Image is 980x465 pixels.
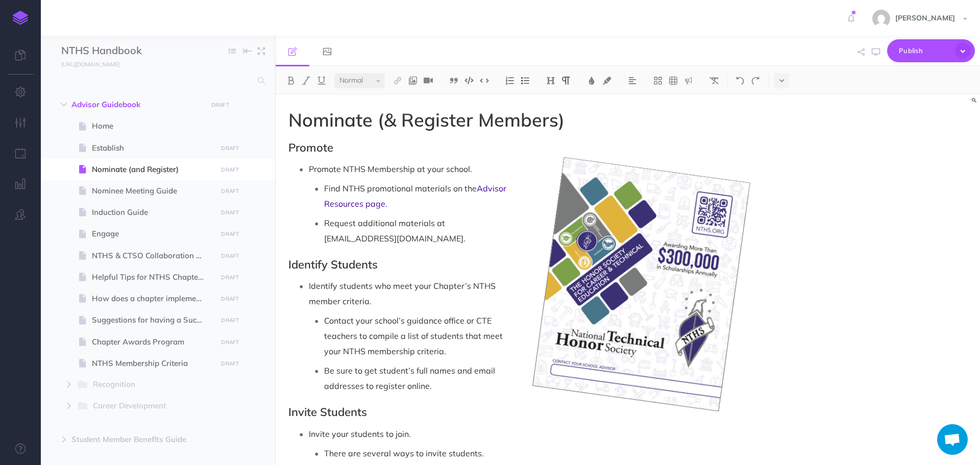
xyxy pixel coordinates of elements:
span: Invite your students to join. [309,429,411,439]
button: DRAFT [217,336,243,348]
img: Link button [393,77,402,85]
span: NTHS Membership Criteria [92,357,214,370]
span: Establish [92,142,214,154]
button: DRAFT [217,185,243,197]
img: Redo [751,77,760,85]
img: Text color button [587,77,596,85]
span: Promote [288,140,333,155]
a: [URL][DOMAIN_NAME] [41,59,130,69]
img: Undo [736,77,745,85]
img: Unordered list button [521,77,530,85]
span: Nominee Meeting Guide [92,185,214,197]
small: DRAFT [211,102,229,108]
span: Student Member Benefits Guide [71,433,201,446]
img: Alignment dropdown menu button [628,77,637,85]
button: DRAFT [217,272,243,283]
small: DRAFT [221,339,239,346]
button: DRAFT [217,314,243,326]
img: Create table button [669,77,678,85]
span: Chapter Awards Program [92,336,214,348]
img: Bold button [286,77,296,85]
small: DRAFT [221,145,239,152]
span: Invite Students [288,405,367,419]
small: DRAFT [221,296,239,302]
span: Induction Guide [92,206,214,218]
small: [URL][DOMAIN_NAME] [61,61,119,68]
span: Engage [92,228,214,240]
button: DRAFT [217,164,243,176]
span: Advisor Guidebook [71,99,201,111]
button: DRAFT [217,207,243,218]
small: DRAFT [221,188,239,194]
span: Home [92,120,214,132]
span: There are several ways to invite students. [324,448,484,458]
a: Open chat [937,424,968,455]
small: DRAFT [221,166,239,173]
img: Clear styles button [709,77,719,85]
span: Suggestions for having a Successful Chapter [92,314,214,326]
span: Nominate (and Register) [92,163,214,176]
input: Search [61,71,252,90]
small: DRAFT [221,253,239,259]
small: DRAFT [221,209,239,216]
small: DRAFT [221,231,239,237]
span: Be sure to get student’s full names and email addresses to register online. [324,365,497,391]
span: Identify students who meet your Chapter’s NTHS member criteria. [309,281,498,306]
button: DRAFT [217,142,243,154]
img: Headings dropdown button [546,77,555,85]
span: Find NTHS promotional materials on the [324,183,477,193]
small: DRAFT [221,317,239,324]
span: Request additional materials at [EMAIL_ADDRESS][DOMAIN_NAME]. [324,218,465,243]
small: DRAFT [221,274,239,281]
img: Add image button [408,77,418,85]
img: logo-mark.svg [13,11,28,25]
span: Helpful Tips for NTHS Chapter Officers [92,271,214,283]
img: e15ca27c081d2886606c458bc858b488.jpg [872,10,890,28]
button: DRAFT [207,99,233,111]
span: Publish [899,43,950,59]
small: DRAFT [221,360,239,367]
span: Promote NTHS Membership at your school. [309,164,472,174]
img: Italic button [302,77,311,85]
span: . [385,199,387,209]
img: Callout dropdown menu button [684,77,693,85]
img: Blockquote button [449,77,458,85]
img: Paragraph button [561,77,571,85]
button: DRAFT [217,293,243,305]
img: Code block button [464,77,474,84]
input: Documentation Name [61,43,181,59]
img: Ordered list button [505,77,514,85]
span: Recognition [93,378,199,391]
span: [PERSON_NAME] [890,13,960,22]
span: How does a chapter implement the Core Four Objectives? [92,292,214,305]
button: DRAFT [217,228,243,240]
img: Inline code button [480,77,489,84]
button: DRAFT [217,250,243,262]
img: Text background color button [602,77,611,85]
span: Career Development [93,400,199,413]
span: Contact your school’s guidance office or CTE teachers to compile a list of students that meet you... [324,315,505,356]
img: Underline button [317,77,326,85]
button: DRAFT [217,358,243,370]
span: Identify Students [288,257,378,272]
span: Nominate (& Register Members) [288,108,565,131]
span: NTHS & CTSO Collaboration Guide [92,250,214,262]
button: Publish [887,39,975,62]
img: Add video button [424,77,433,85]
img: BG7ZB4AnjdblmjyxlwE5.png [522,151,756,424]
